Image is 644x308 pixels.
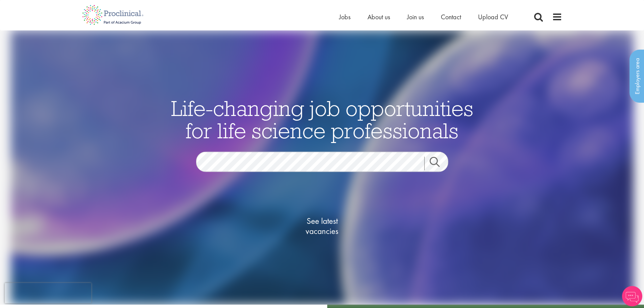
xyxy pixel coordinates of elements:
[367,13,390,21] a: About us
[288,189,356,263] a: See latestvacancies
[288,216,356,236] span: See latest vacancies
[424,157,453,170] a: Job search submit button
[339,13,351,21] a: Jobs
[441,13,461,21] a: Contact
[5,283,91,303] iframe: reCAPTCHA
[407,13,424,21] a: Join us
[10,30,634,305] img: candidate home
[478,13,508,21] a: Upload CV
[622,286,642,306] img: Chatbot
[171,95,473,144] span: Life-changing job opportunities for life science professionals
